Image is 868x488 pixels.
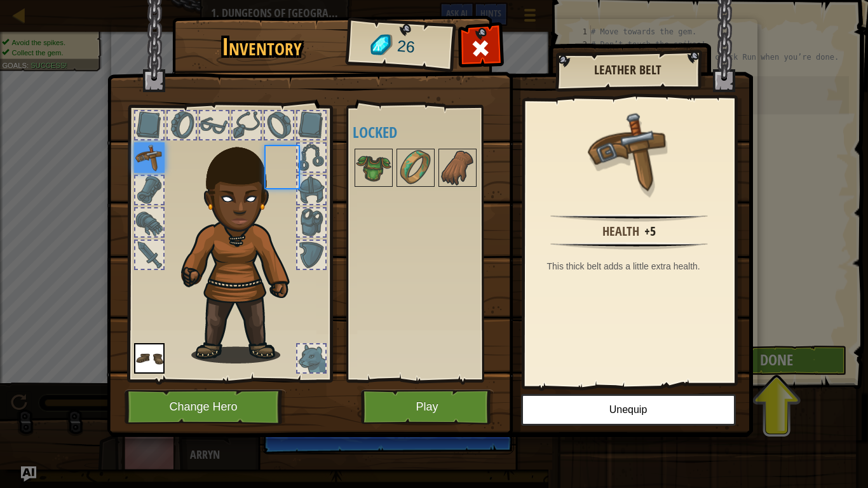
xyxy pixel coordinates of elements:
[175,130,312,363] img: raider_hair.png
[396,35,416,59] span: 26
[547,260,718,273] div: This thick belt adds a little extra health.
[550,242,707,250] img: hr.png
[181,34,343,60] h1: Inventory
[134,343,165,374] img: portrait.png
[550,214,707,222] img: hr.png
[361,390,494,424] button: Play
[644,222,656,241] div: +5
[125,390,286,424] button: Change Hero
[602,222,639,241] div: Health
[568,63,688,77] h2: Leather Belt
[356,150,391,186] img: portrait.png
[134,142,165,173] img: portrait.png
[353,124,503,140] h4: Locked
[440,150,475,186] img: portrait.png
[521,394,736,426] button: Unequip
[588,109,670,192] img: portrait.png
[398,150,433,186] img: portrait.png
